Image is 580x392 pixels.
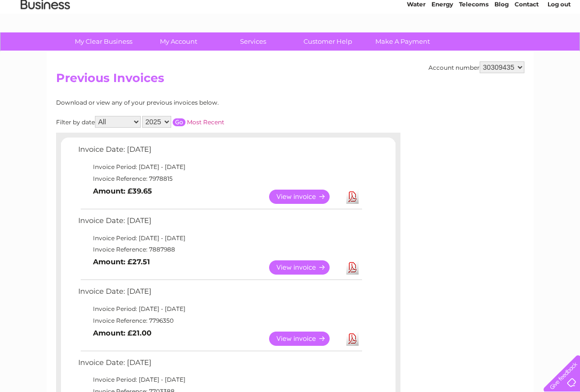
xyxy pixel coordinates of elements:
a: Download [346,260,359,275]
td: Invoice Reference: 7796350 [76,315,364,327]
a: View [269,260,341,275]
a: Customer Help [287,32,368,51]
div: Filter by date [56,116,314,128]
div: Account number [428,61,524,73]
a: Water [407,42,426,49]
td: Invoice Date: [DATE] [76,143,364,161]
a: Services [213,32,294,51]
a: Telecoms [459,42,488,49]
b: Amount: £39.65 [93,187,152,196]
td: Invoice Period: [DATE] - [DATE] [76,232,364,244]
a: View [269,190,341,204]
a: Contact [515,42,539,49]
a: Most Recent [187,118,224,126]
a: Make A Payment [362,32,443,51]
td: Invoice Reference: 7887988 [76,244,364,255]
a: 0333 014 3131 [395,5,462,17]
a: Log out [548,42,571,49]
a: My Account [138,32,219,51]
a: My Clear Business [63,32,144,51]
h2: Previous Invoices [56,71,524,90]
td: Invoice Date: [DATE] [76,214,364,232]
img: logo.png [20,26,70,56]
b: Amount: £27.51 [93,257,150,266]
div: Download or view any of your previous invoices below. [56,99,314,106]
td: Invoice Period: [DATE] - [DATE] [76,161,364,173]
td: Invoice Period: [DATE] - [DATE] [76,374,364,386]
a: View [269,332,341,346]
td: Invoice Period: [DATE] - [DATE] [76,303,364,315]
b: Amount: £21.00 [93,329,152,337]
a: Blog [494,42,509,49]
a: Energy [431,42,453,49]
div: Clear Business is a trading name of Verastar Limited (registered in [GEOGRAPHIC_DATA] No. 3667643... [58,5,523,48]
td: Invoice Date: [DATE] [76,356,364,374]
a: Download [346,190,359,204]
a: Download [346,332,359,346]
td: Invoice Reference: 7978815 [76,173,364,185]
td: Invoice Date: [DATE] [76,285,364,303]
